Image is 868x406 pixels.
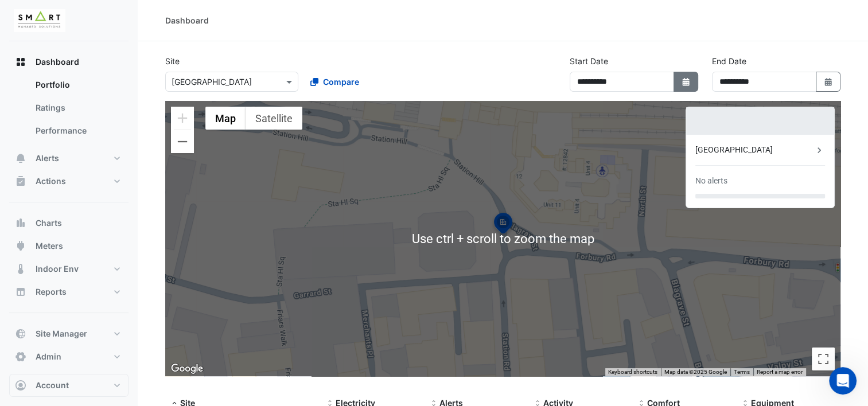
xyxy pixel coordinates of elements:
a: Report a map error [757,369,803,375]
button: Admin [9,345,129,368]
span: Admin [36,351,61,362]
button: Site Manager [9,322,129,345]
img: site-pin-selected.svg [491,211,516,239]
app-icon: Indoor Env [15,263,26,275]
app-icon: Alerts [15,153,26,164]
button: Account [9,374,129,397]
span: Meters [36,240,63,252]
span: Alerts [36,153,59,164]
button: Indoor Env [9,257,129,280]
a: Ratings [26,96,129,119]
a: Terms [734,369,750,375]
button: Keyboard shortcuts [608,368,657,376]
span: Charts [36,217,62,229]
span: Site Manager [36,328,87,339]
fa-icon: Select Date [681,77,691,87]
div: Dashboard [165,14,209,26]
span: Dashboard [36,56,79,68]
button: Reports [9,280,129,303]
button: Zoom in [171,107,194,130]
span: Indoor Env [36,263,79,275]
button: Charts [9,212,129,235]
a: Performance [26,119,129,142]
button: Meters [9,235,129,257]
img: Google [168,361,206,376]
button: Show street map [205,107,246,130]
span: Actions [36,175,66,187]
app-icon: Admin [15,351,26,362]
img: Company Logo [14,9,65,32]
app-icon: Charts [15,217,26,229]
app-icon: Reports [15,286,26,298]
app-icon: Site Manager [15,328,26,339]
button: Show satellite imagery [246,107,302,130]
span: Compare [323,76,359,88]
label: Start Date [570,55,608,67]
button: Actions [9,170,129,193]
fa-icon: Select Date [823,77,834,87]
span: Map data ©2025 Google [664,369,727,375]
div: Dashboard [9,73,129,147]
app-icon: Meters [15,240,26,252]
iframe: Intercom live chat [829,367,857,395]
div: [GEOGRAPHIC_DATA] [695,144,813,156]
app-icon: Actions [15,175,26,187]
span: Reports [36,286,67,298]
label: End Date [712,55,746,67]
button: Compare [303,72,367,92]
label: Site [165,55,180,67]
button: Toggle fullscreen view [812,348,835,370]
button: Dashboard [9,50,129,73]
div: No alerts [695,175,727,187]
button: Zoom out [171,130,194,153]
a: Open this area in Google Maps (opens a new window) [168,361,206,376]
app-icon: Dashboard [15,56,26,68]
button: Alerts [9,147,129,170]
a: Portfolio [26,73,129,96]
span: Account [36,380,69,391]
